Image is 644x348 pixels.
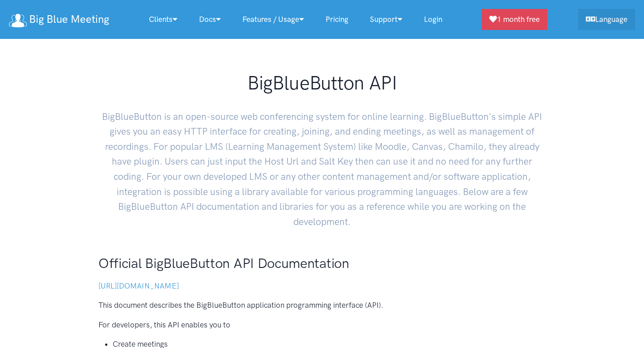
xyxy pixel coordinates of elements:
[98,281,179,290] a: [URL][DOMAIN_NAME]
[578,9,635,30] a: Language
[98,299,546,311] p: This document describes the BigBlueButton application programming interface (API).
[138,10,188,29] a: Clients
[98,102,546,229] p: BigBlueButton is an open-source web conferencing system for online learning. BigBlueButton's simp...
[9,14,27,27] img: logo
[315,10,359,29] a: Pricing
[482,9,547,30] a: 1 month free
[188,10,232,29] a: Docs
[413,10,453,29] a: Login
[232,10,315,29] a: Features / Usage
[359,10,413,29] a: Support
[98,72,546,95] h1: BigBlueButton API
[9,10,109,29] a: Big Blue Meeting
[98,254,546,273] h2: Official BigBlueButton API Documentation
[98,319,546,331] p: For developers, this API enables you to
